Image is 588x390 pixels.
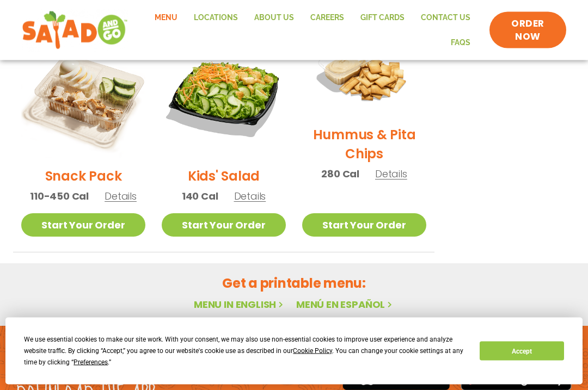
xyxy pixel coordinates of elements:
span: Cookie Policy [293,347,332,355]
a: Start Your Order [21,214,145,237]
a: FAQs [443,30,479,55]
h2: Kids' Salad [188,167,260,186]
span: 280 Cal [321,167,359,182]
a: Start Your Order [162,214,286,237]
span: Details [105,190,137,203]
a: Menu [146,5,186,30]
button: Accept [480,342,563,361]
span: Preferences [73,358,108,366]
a: About Us [246,5,302,30]
a: Menú en español [296,298,394,312]
a: Menu in English [194,298,285,312]
a: Locations [186,5,246,30]
img: Product photo for Hummus & Pita Chips [302,35,426,117]
span: 140 Cal [182,189,218,204]
span: ORDER NOW [500,17,555,44]
nav: Menu [139,5,479,55]
a: GIFT CARDS [352,5,413,30]
img: Product photo for Kids’ Salad [162,35,286,159]
a: Contact Us [413,5,479,30]
a: Start Your Order [302,214,426,237]
h2: Get a printable menu: [13,274,575,293]
h2: Snack Pack [45,167,122,186]
img: Product photo for Snack Pack [21,35,145,159]
h2: Hummus & Pita Chips [302,126,426,164]
span: 110-450 Cal [30,189,89,204]
div: We use essential cookies to make our site work. With your consent, we may also use non-essential ... [24,334,467,368]
span: Details [234,190,266,203]
div: Cookie Consent Prompt [5,318,583,385]
img: new-SAG-logo-768×292 [22,9,128,52]
a: ORDER NOW [489,12,566,49]
span: Details [375,168,407,181]
a: Careers [302,5,352,30]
